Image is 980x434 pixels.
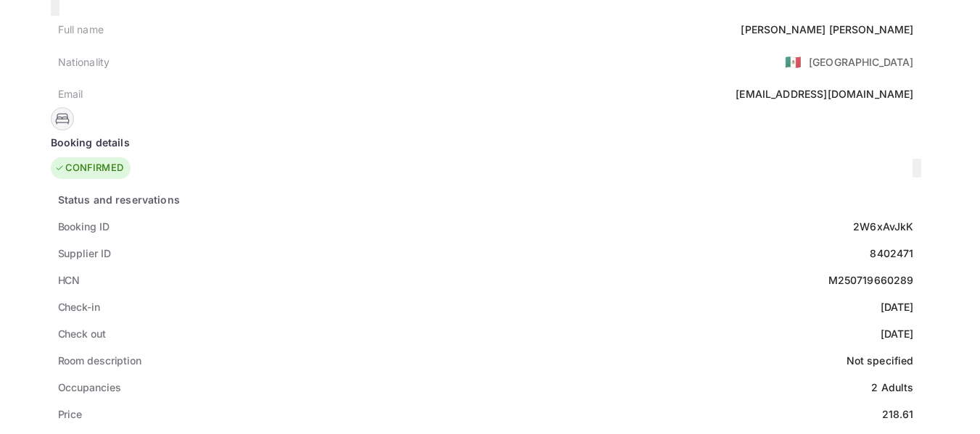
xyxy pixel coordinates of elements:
div: Status and reservations [58,192,180,207]
div: Not specified [847,353,914,368]
div: Booking details [51,135,921,150]
span: United States [785,49,802,75]
div: [DATE] [881,326,914,341]
div: Email [58,86,83,101]
div: HCN [58,272,81,288]
div: Nationality [58,54,110,70]
div: Occupancies [58,380,121,395]
div: [DATE] [881,299,914,314]
div: Supplier ID [58,246,111,261]
div: [PERSON_NAME] [PERSON_NAME] [741,22,913,37]
div: Full name [58,22,104,37]
div: 218.61 [882,406,914,422]
div: Check out [58,326,106,341]
div: [GEOGRAPHIC_DATA] [809,54,914,70]
div: Check-in [58,299,100,314]
div: 2 Adults [871,380,913,395]
div: Room description [58,353,141,368]
div: CONFIRMED [54,161,123,175]
div: 8402471 [870,246,913,261]
div: 2W6xAvJkK [853,219,913,234]
div: Price [58,406,83,422]
div: [EMAIL_ADDRESS][DOMAIN_NAME] [736,86,913,101]
div: Booking ID [58,219,110,234]
div: M250719660289 [828,272,914,288]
